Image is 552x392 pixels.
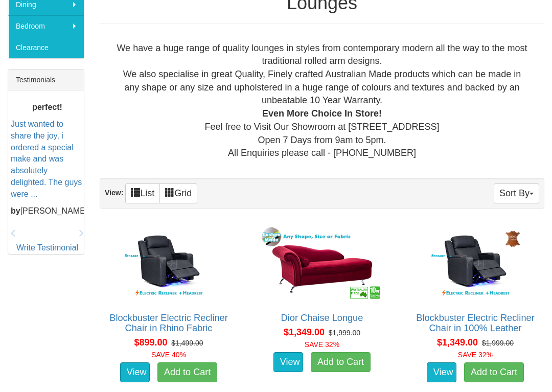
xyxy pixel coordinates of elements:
[305,340,339,349] font: SAVE 32%
[259,224,385,303] img: Dior Chaise Longue
[437,337,478,348] span: $1,349.00
[16,243,78,252] a: Write Testimonial
[458,351,493,359] font: SAVE 32%
[108,42,536,160] div: We have a huge range of quality lounges in styles from contemporary modern all the way to the mos...
[281,313,363,323] a: Dior Chaise Longue
[464,362,524,383] a: Add to Cart
[105,189,123,197] strong: View:
[329,329,360,337] del: $1,999.00
[32,103,62,111] b: perfect!
[427,362,456,383] a: View
[273,352,303,373] a: View
[171,339,203,347] del: $1,499.00
[494,183,539,203] button: Sort By
[11,206,20,215] b: by
[284,327,325,337] span: $1,349.00
[416,313,534,333] a: Blockbuster Electric Recliner Chair in 100% Leather
[11,205,84,217] p: [PERSON_NAME]
[157,362,217,383] a: Add to Cart
[134,337,167,348] span: $899.00
[109,313,227,333] a: Blockbuster Electric Recliner Chair in Rhino Fabric
[8,37,84,58] a: Clearance
[125,183,160,203] a: List
[151,351,186,359] font: SAVE 40%
[159,183,197,203] a: Grid
[120,362,150,383] a: View
[8,70,84,90] div: Testimonials
[105,224,232,303] img: Blockbuster Electric Recliner Chair in Rhino Fabric
[262,108,382,119] b: Even More Choice In Store!
[11,120,82,198] a: Just wanted to share the joy, i ordered a special make and was absolutely delighted. The guys wer...
[412,224,539,303] img: Blockbuster Electric Recliner Chair in 100% Leather
[8,15,84,37] a: Bedroom
[482,339,514,347] del: $1,999.00
[311,352,371,373] a: Add to Cart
